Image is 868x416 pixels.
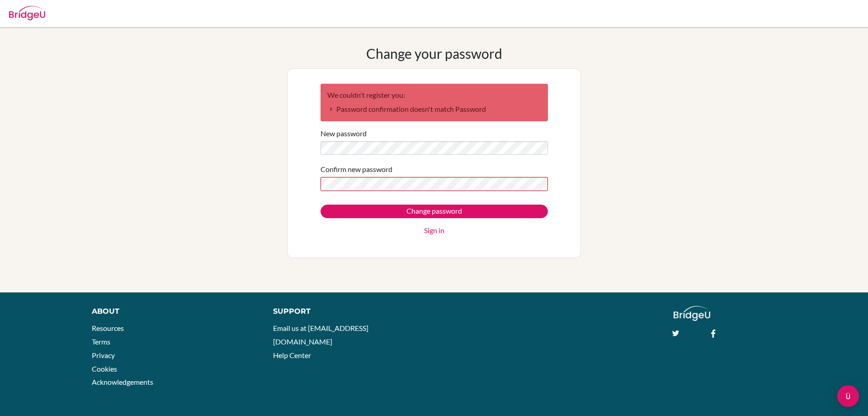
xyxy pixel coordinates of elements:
a: Sign in [424,225,444,236]
div: Support [273,306,424,317]
label: Confirm new password [321,164,392,175]
img: Bridge-U [9,6,45,20]
h2: We couldn't register you: [327,91,541,99]
label: New password [321,128,367,139]
img: logo_white@2x-f4f0deed5e89b7ecb1c2cc34c3e3d731f90f0f143d5ea2071677605dd97b5244.png [674,306,710,321]
a: Cookies [92,364,117,373]
input: Change password [321,205,548,218]
a: Privacy [92,351,115,359]
li: Password confirmation doesn't match Password [327,104,541,115]
h1: Change your password [366,45,502,62]
a: Help Center [273,351,311,359]
a: Resources [92,324,124,332]
div: Open Intercom Messenger [837,385,859,407]
a: Acknowledgements [92,378,153,386]
a: Email us at [EMAIL_ADDRESS][DOMAIN_NAME] [273,324,368,346]
div: About [92,306,253,317]
a: Terms [92,337,110,346]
